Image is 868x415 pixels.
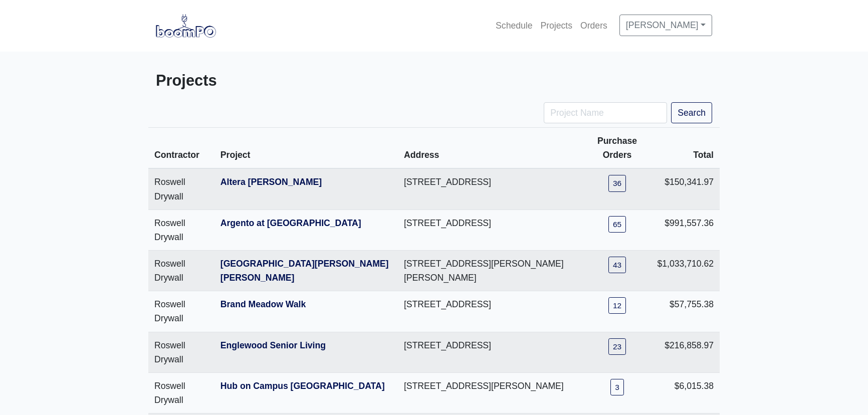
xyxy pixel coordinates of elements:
[156,72,426,90] h3: Projects
[221,381,385,391] a: Hub on Campus [GEOGRAPHIC_DATA]
[608,297,626,314] a: 12
[608,216,626,233] a: 65
[619,15,712,36] a: [PERSON_NAME]
[398,291,583,332] td: [STREET_ADDRESS]
[148,128,214,169] th: Contractor
[398,332,583,372] td: [STREET_ADDRESS]
[398,128,583,169] th: Address
[651,168,720,210] td: $150,341.97
[221,259,389,283] a: [GEOGRAPHIC_DATA][PERSON_NAME][PERSON_NAME]
[651,372,720,413] td: $6,015.38
[214,128,398,169] th: Project
[576,15,611,37] a: Orders
[221,218,361,228] a: Argento at [GEOGRAPHIC_DATA]
[651,128,720,169] th: Total
[398,210,583,250] td: [STREET_ADDRESS]
[583,128,652,169] th: Purchase Orders
[651,251,720,291] td: $1,033,710.62
[156,14,216,37] img: boomPO
[608,175,626,191] a: 36
[148,372,214,413] td: Roswell Drywall
[221,340,326,350] a: Englewood Senior Living
[610,379,624,395] a: 3
[492,15,536,37] a: Schedule
[148,210,214,250] td: Roswell Drywall
[148,291,214,332] td: Roswell Drywall
[221,177,322,187] a: Altera [PERSON_NAME]
[608,257,626,273] a: 43
[651,210,720,250] td: $991,557.36
[148,251,214,291] td: Roswell Drywall
[398,168,583,210] td: [STREET_ADDRESS]
[608,338,626,355] a: 23
[398,372,583,413] td: [STREET_ADDRESS][PERSON_NAME]
[651,332,720,372] td: $216,858.97
[148,332,214,372] td: Roswell Drywall
[148,168,214,210] td: Roswell Drywall
[544,102,667,123] input: Project Name
[221,299,306,309] a: Brand Meadow Walk
[671,102,712,123] button: Search
[398,251,583,291] td: [STREET_ADDRESS][PERSON_NAME][PERSON_NAME]
[536,15,576,37] a: Projects
[651,291,720,332] td: $57,755.38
